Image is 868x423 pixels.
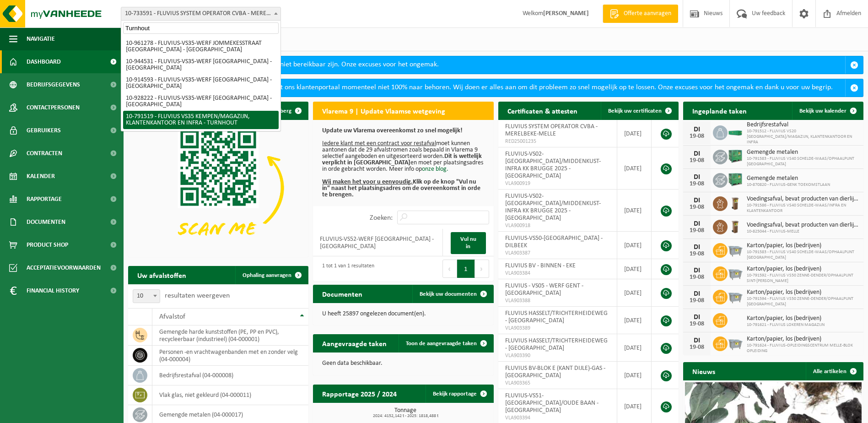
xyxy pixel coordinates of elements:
[688,321,706,327] div: 19-08
[806,362,863,380] a: Alle artikelen
[688,274,706,281] div: 19-08
[505,392,598,414] span: FLUVIUS-VS51-[GEOGRAPHIC_DATA]/OUDE BAAN - [GEOGRAPHIC_DATA]
[152,325,308,346] td: gemengde harde kunststoffen (PE, PP en PVC), recycleerbaar (industrieel) (04-000001)
[688,267,706,274] div: DI
[688,228,706,234] div: 19-08
[728,288,743,304] img: WB-2500-GAL-GY-01
[747,121,859,129] span: Bedrijfsrestafval
[505,337,608,352] span: FLUVIUS HASSELT/TRICHTERHEIDEWEG - [GEOGRAPHIC_DATA]
[27,119,61,142] span: Gebruikers
[313,102,454,119] h2: Vlarema 9 | Update Vlaamse wetgeving
[422,166,448,173] a: onze blog.
[27,188,62,211] span: Rapportage
[688,133,706,140] div: 19-08
[728,265,743,281] img: WB-2500-GAL-GY-01
[313,229,443,256] td: FLUVIUS-VS52-WERF [GEOGRAPHIC_DATA] - [GEOGRAPHIC_DATA]
[165,292,230,299] label: resultaten weergeven
[688,174,706,181] div: DI
[747,336,859,343] span: Karton/papier, los (bedrijven)
[451,232,486,254] a: Vul nu in
[264,102,307,120] button: Verberg
[747,175,830,182] span: Gemengde metalen
[747,203,859,214] span: 10-791586 - FLUVIUS VS40 SCHELDE-WAAS/INFRA EN KLANTENKANTOOR
[688,157,706,164] div: 19-08
[747,266,859,273] span: Karton/papier, los (bedrijven)
[313,385,406,402] h2: Rapportage 2025 / 2024
[747,296,859,307] span: 10-791594 - FLUVIUS VS50 ZENNE-DENDER/OPHAALPUNT [GEOGRAPHIC_DATA]
[27,27,55,50] span: Navigatie
[318,414,493,418] span: 2024: 4152,142 t - 2025: 1818,488 t
[128,266,195,284] h2: Uw afvalstoffen
[688,197,706,204] div: DI
[505,414,610,422] span: VLA903394
[688,337,706,344] div: DI
[747,242,859,249] span: Karton/papier, los (bedrijven)
[617,190,652,232] td: [DATE]
[420,291,477,297] span: Bekijk uw documenten
[123,92,279,111] li: 10-928222 - FLUVIUS-VS35-WERF [GEOGRAPHIC_DATA] - [GEOGRAPHIC_DATA]
[621,9,674,18] span: Offerte aanvragen
[617,279,652,307] td: [DATE]
[412,285,493,303] a: Bekijk uw documenten
[322,311,484,317] p: U heeft 25897 ongelezen document(en).
[498,102,587,119] h2: Certificaten & attesten
[688,126,706,133] div: DI
[728,172,743,187] img: PB-HB-1400-HPE-GN-01
[688,150,706,157] div: DI
[123,56,279,74] li: 10-944531 - FLUVIUS-VS35-WERF [GEOGRAPHIC_DATA] - [GEOGRAPHIC_DATA]
[683,102,756,119] h2: Ingeplande taken
[617,120,652,147] td: [DATE]
[475,260,489,278] button: Next
[505,365,605,379] span: FLUVIUS BV-BLOK E (KANT DIJLE)-GAS - [GEOGRAPHIC_DATA]
[322,360,484,367] p: Geen data beschikbaar.
[747,195,859,203] span: Voedingsafval, bevat producten van dierlijke oorsprong, onverpakt, categorie 3
[683,362,724,380] h2: Nieuws
[235,266,307,284] a: Ophaling aanvragen
[399,334,493,352] a: Toon de aangevraagde taken
[505,282,583,297] span: FLUVIUS - VS05 - WERF GENT - [GEOGRAPHIC_DATA]
[505,352,610,359] span: VLA903390
[505,262,576,269] span: FLUVIUS BV - BINNEN - EKE
[505,222,610,229] span: VLA900918
[27,279,79,302] span: Financial History
[27,256,101,279] span: Acceptatievoorwaarden
[505,380,610,387] span: VLA903365
[121,7,281,21] span: 10-733591 - FLUVIUS SYSTEM OPERATOR CVBA - MERELBEKE-MELLE
[133,290,160,303] span: 10
[27,96,80,119] span: Contactpersonen
[747,322,825,328] span: 10-791621 - FLUVIUS LOKEREN MAGAZIJN
[123,74,279,92] li: 10-914593 - FLUVIUS-VS35-WERF [GEOGRAPHIC_DATA] - [GEOGRAPHIC_DATA]
[27,211,65,233] span: Documenten
[318,407,493,418] h3: Tonnage
[27,233,68,256] span: Product Shop
[159,313,185,320] span: Afvalstof
[322,153,482,166] b: Dit is wettelijk verplicht in [GEOGRAPHIC_DATA]
[688,251,706,257] div: 19-08
[728,242,743,257] img: WB-2500-GAL-GY-01
[426,385,493,403] a: Bekijk rapportage
[617,147,652,190] td: [DATE]
[747,343,859,354] span: 10-791624 - FLUVIUS-OPLEIDINGSCENTRUM MELLE-BLOK OPLEIDING
[322,140,436,147] u: Iedere klant met een contract voor restafval
[406,341,477,347] span: Toon de aangevraagde taken
[747,156,859,167] span: 10-791583 - FLUVIUS VS40 SCHELDE-WAAS/OPHAALPUNT [GEOGRAPHIC_DATA]
[608,108,662,114] span: Bekijk uw certificaten
[688,204,706,211] div: 19-08
[505,297,610,304] span: VLA903388
[370,214,393,222] label: Zoeken:
[121,7,280,20] span: 10-733591 - FLUVIUS SYSTEM OPERATOR CVBA - MERELBEKE-MELLE
[322,179,480,198] b: Klik op de knop "Vul nu in" naast het plaatsingsadres om de overeenkomst in orde te brengen.
[505,249,610,257] span: VLA903387
[617,362,652,389] td: [DATE]
[688,220,706,228] div: DI
[601,102,678,120] a: Bekijk uw certificaten
[27,165,55,188] span: Kalender
[728,218,743,234] img: WB-0140-HPE-BN-01
[133,289,160,303] span: 10
[505,138,610,145] span: RED25001235
[322,127,463,134] b: Update uw Vlarema overeenkomst zo snel mogelijk!
[505,235,603,249] span: FLUVIUS-VS50-[GEOGRAPHIC_DATA] - DILBEEK
[747,315,825,322] span: Karton/papier, los (bedrijven)
[505,123,598,137] span: FLUVIUS SYSTEM OPERATOR CVBA - MERELBEKE-MELLE
[688,290,706,298] div: DI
